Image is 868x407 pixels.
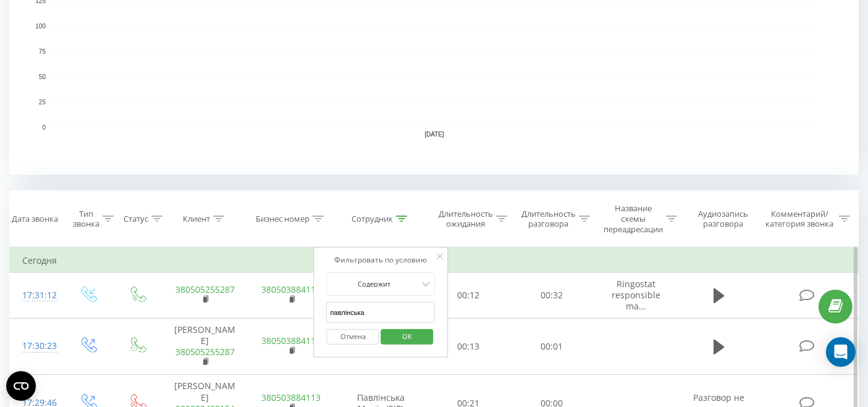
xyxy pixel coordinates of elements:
td: 00:32 [510,273,593,319]
text: [DATE] [424,132,444,138]
text: 25 [39,99,46,106]
text: 100 [35,23,46,30]
text: 50 [39,73,46,80]
span: OK [390,327,424,346]
a: 380503884113 [262,335,321,346]
button: OK [381,329,433,345]
a: 380505255287 [175,346,235,358]
div: Название схемы переадресации [604,203,663,235]
div: Клиент [183,214,210,224]
div: Дата звонка [12,214,58,224]
span: Ringostat responsible ma... [612,278,660,312]
div: 17:31:12 [22,283,50,308]
a: 380503884113 [262,392,321,403]
text: 0 [42,124,46,131]
div: Комментарий/категория звонка [764,209,836,230]
td: [PERSON_NAME] [162,318,248,375]
div: Open Intercom Messenger [826,337,856,367]
a: 380503884113 [262,283,321,295]
div: Статус [124,214,148,224]
div: Длительность ожидания [439,209,493,230]
text: 75 [39,48,46,55]
td: 00:12 [427,273,510,319]
input: Введите значение [327,302,436,324]
td: 00:01 [510,318,593,375]
div: Бизнес номер [256,214,310,224]
div: Фильтровать по условию [327,254,436,266]
div: Тип звонка [73,209,99,230]
div: Аудиозапись разговора [690,209,756,230]
div: Длительность разговора [521,209,576,230]
div: 17:30:23 [22,334,50,358]
td: Сегодня [10,248,859,273]
div: Сотрудник [352,214,393,224]
button: Отмена [327,329,379,345]
button: Open CMP widget [6,371,36,401]
a: 380505255287 [175,283,235,295]
td: 00:13 [427,318,510,375]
